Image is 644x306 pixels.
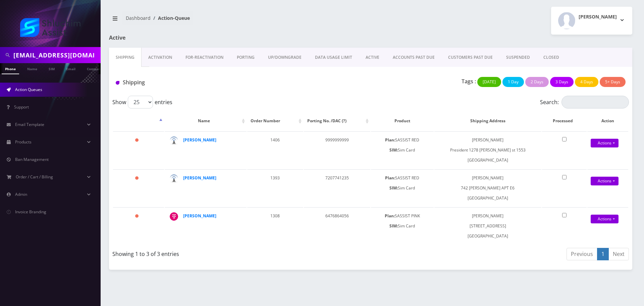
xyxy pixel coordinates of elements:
label: Search: [540,96,629,108]
a: 1 [597,248,609,260]
button: 1 Day [502,77,524,87]
a: Next [608,248,629,260]
span: Invoice Branding [15,209,46,215]
td: SASSIST PINK Sim Card [371,207,434,245]
a: Name [24,63,41,74]
a: [PERSON_NAME] [183,137,216,143]
a: Actions [591,177,619,185]
h2: [PERSON_NAME] [579,14,617,20]
td: 1393 [247,169,303,207]
b: SIM: [389,147,398,153]
td: SASSIST RED Sim Card [371,131,434,169]
a: SUSPENDED [499,48,537,67]
th: Shipping Address [434,111,541,131]
th: Processed: activate to sort column ascending [542,111,587,131]
td: SASSIST RED Sim Card [371,169,434,207]
a: Shipping [109,48,142,67]
span: Products [15,139,32,145]
img: Shluchim Assist [20,18,80,37]
span: Order / Cart / Billing [16,174,53,180]
td: 1308 [247,207,303,245]
td: 6476864056 [304,207,370,245]
th: Action [587,111,628,131]
span: Action Queues [15,87,42,92]
a: Actions [591,215,619,223]
a: ACTIVE [359,48,386,67]
td: 1406 [247,131,303,169]
a: ACCOUNTS PAST DUE [386,48,441,67]
a: FOR-REActivation [179,48,230,67]
th: Order Number: activate to sort column ascending [247,111,303,131]
a: [PERSON_NAME] [183,175,216,181]
span: Email Template [15,122,44,127]
p: Tags : [462,77,476,85]
span: Ban Management [15,157,49,162]
div: Showing 1 to 3 of 3 entries [112,247,366,258]
a: DATA USAGE LIMIT [308,48,359,67]
a: PORTING [230,48,261,67]
th: Porting No. /DAC (?): activate to sort column ascending [304,111,370,131]
a: Activation [142,48,179,67]
b: Plan: [385,213,395,219]
img: Shipping [116,81,119,85]
span: Support [14,104,29,110]
span: Admin [15,191,27,197]
td: [PERSON_NAME] President 1278 [PERSON_NAME] st 1553 [GEOGRAPHIC_DATA] [434,131,541,169]
button: 5+ Days [600,77,626,87]
b: SIM: [389,223,398,229]
button: 3 Days [550,77,574,87]
th: : activate to sort column descending [113,111,164,131]
button: [DATE] [477,77,501,87]
a: CLOSED [537,48,566,67]
h1: Active [109,35,277,41]
a: Actions [591,139,619,147]
th: Name: activate to sort column ascending [165,111,247,131]
select: Showentries [128,96,153,108]
td: 9999999999 [304,131,370,169]
nav: breadcrumb [109,11,366,30]
input: Search in Company [13,49,99,61]
th: Product [371,111,434,131]
b: SIM: [389,185,398,191]
td: 7207741235 [304,169,370,207]
a: Previous [567,248,597,260]
li: Action-Queue [151,14,190,21]
a: CUSTOMERS PAST DUE [441,48,499,67]
td: [PERSON_NAME] [STREET_ADDRESS] [GEOGRAPHIC_DATA] [434,207,541,245]
a: Dashboard [126,15,151,21]
button: 4 Days [575,77,598,87]
input: Search: [561,96,629,108]
a: UP/DOWNGRADE [261,48,308,67]
button: [PERSON_NAME] [551,7,632,35]
a: Phone [2,63,19,74]
a: Company [84,63,106,74]
a: Email [63,63,79,74]
td: [PERSON_NAME] 742 [PERSON_NAME] APT E6 [GEOGRAPHIC_DATA] [434,169,541,207]
label: Show entries [112,96,172,108]
h1: Shipping [116,79,279,86]
button: 2 Days [525,77,549,87]
a: [PERSON_NAME] [183,213,216,219]
b: Plan: [385,175,395,181]
a: SIM [45,63,58,74]
b: Plan: [385,137,395,143]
